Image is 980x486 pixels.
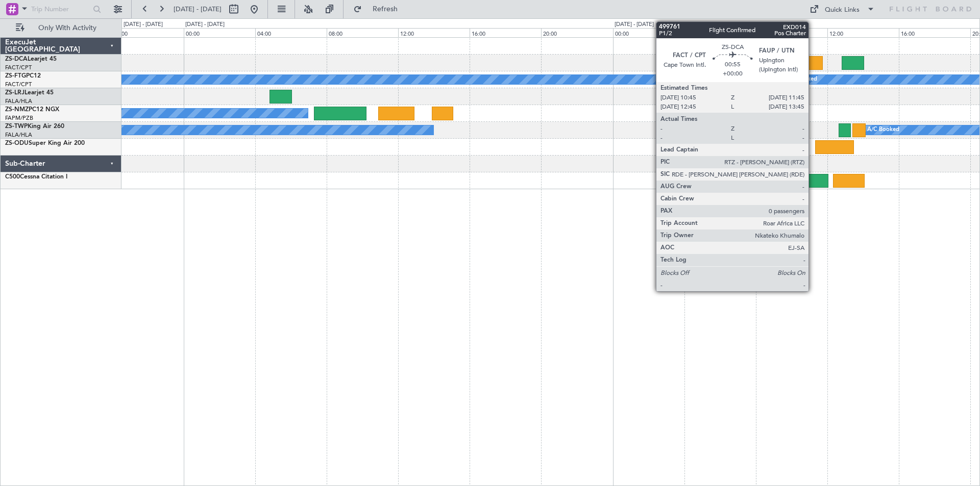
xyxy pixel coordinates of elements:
[470,28,541,37] div: 16:00
[5,174,20,180] span: C500
[5,131,32,139] a: FALA/HLA
[11,20,111,36] button: Only With Activity
[5,90,54,96] a: ZS-LRJLearjet 45
[5,64,32,71] a: FACT/CPT
[5,107,59,113] a: ZS-NMZPC12 NGX
[5,81,32,88] a: FACT/CPT
[398,28,470,37] div: 12:00
[5,140,85,146] a: ZS-ODUSuper King Air 200
[541,28,612,37] div: 20:00
[27,24,108,32] span: Only With Activity
[184,28,255,37] div: 00:00
[5,174,67,180] a: C500Cessna Citation I
[327,28,398,37] div: 08:00
[255,28,327,37] div: 04:00
[5,107,29,113] span: ZS-NMZ
[867,122,899,138] div: A/C Booked
[5,97,32,105] a: FALA/HLA
[5,56,57,62] a: ZS-DCALearjet 45
[5,123,28,130] span: ZS-TWP
[185,20,225,29] div: [DATE] - [DATE]
[827,28,899,37] div: 12:00
[615,20,654,29] div: [DATE] - [DATE]
[5,140,29,146] span: ZS-ODU
[804,1,880,17] button: Quick Links
[825,5,860,15] div: Quick Links
[31,2,90,17] input: Trip Number
[785,72,817,87] div: A/C Booked
[5,73,41,79] a: ZS-FTGPC12
[5,90,24,96] span: ZS-LRJ
[5,73,26,79] span: ZS-FTG
[5,114,33,122] a: FAPM/PZB
[5,123,64,130] a: ZS-TWPKing Air 260
[899,28,970,37] div: 16:00
[364,6,407,13] span: Refresh
[684,28,756,37] div: 04:00
[5,56,28,62] span: ZS-DCA
[756,28,827,37] div: 08:00
[613,28,684,37] div: 00:00
[124,20,163,29] div: [DATE] - [DATE]
[174,5,222,14] span: [DATE] - [DATE]
[112,28,183,37] div: 20:00
[349,1,410,17] button: Refresh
